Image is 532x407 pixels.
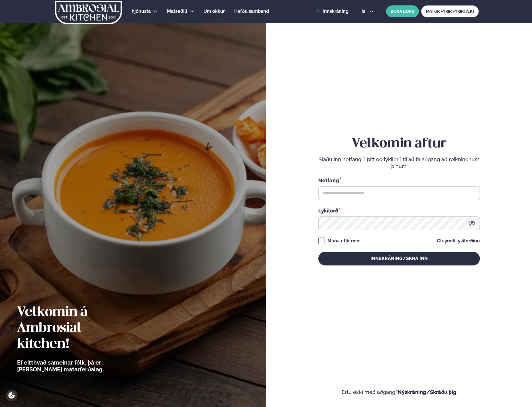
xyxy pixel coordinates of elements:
a: Innskráning [316,9,348,14]
a: Cookie settings [6,390,17,401]
div: Lykilorð [318,207,480,214]
button: is [357,9,378,14]
span: Þjónusta [132,9,151,14]
img: logo [54,1,123,24]
h2: Velkomin á Ambrosial kitchen! [17,304,135,352]
p: Ef eitthvað sameinar fólk, þá er [PERSON_NAME] matarferðalag. [17,359,135,373]
a: Gleymdi lykilorðinu [437,239,480,243]
span: is [362,9,367,14]
a: MATUR FYRIR FYRIRTÆKI [421,5,479,17]
button: Innskráning/Skrá inn [318,252,480,265]
span: Um okkur [203,9,225,14]
span: Matseðill [167,9,187,14]
h2: Velkomin aftur [318,136,480,152]
span: Hafðu samband [234,9,269,14]
p: Sláðu inn netfangið þitt og lykilorð til að fá aðgang að reikningnum þínum [318,156,480,170]
a: Þjónusta [132,8,151,15]
a: Nýskráning/Skráðu þig [398,389,456,395]
p: Ertu ekki með aðgang? [283,389,515,396]
a: Matseðill [167,8,187,15]
a: Hafðu samband [234,8,269,15]
a: Um okkur [203,8,225,15]
div: Netfang [318,177,480,184]
button: BÓKA BORÐ [386,5,419,17]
